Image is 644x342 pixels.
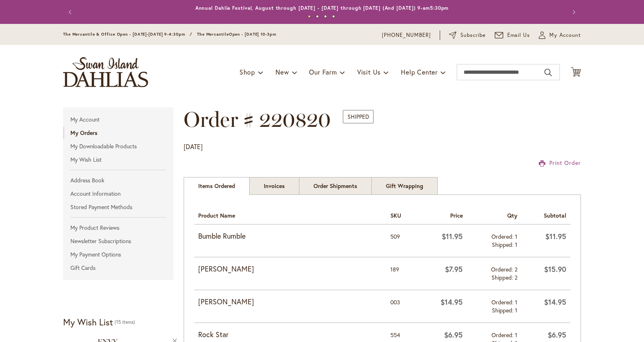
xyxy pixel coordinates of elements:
[229,32,276,37] span: Open - [DATE] 10-3pm
[63,4,79,20] button: Previous
[539,31,581,39] button: My Account
[449,31,486,39] a: Subscribe
[63,222,174,234] a: My Product Reviews
[386,290,419,323] td: 003
[198,329,382,340] strong: Rock Star
[549,159,581,167] span: Print Order
[63,154,174,166] a: My Wish List
[545,231,566,241] span: $11.95
[195,5,449,11] a: Annual Dahlia Festival, August through [DATE] - [DATE] through [DATE] (And [DATE]) 9-am5:30pm
[467,205,521,224] th: Qty
[198,297,382,307] strong: [PERSON_NAME]
[63,316,113,328] strong: My Wish List
[357,68,381,76] span: Visit Us
[418,205,466,224] th: Price
[184,177,250,195] strong: Items Ordered
[332,15,335,18] button: 4 of 4
[515,233,517,240] span: 1
[442,231,463,241] span: $11.95
[460,31,486,39] span: Subscribe
[515,241,517,248] span: 1
[63,201,174,213] a: Stored Payment Methods
[309,68,337,76] span: Our Farm
[515,265,517,273] span: 2
[386,257,419,290] td: 189
[491,265,515,273] span: Ordered
[544,297,566,307] span: $14.95
[63,32,229,37] span: The Mercantile & Office Open - [DATE]-[DATE] 9-4:30pm / The Mercantile
[492,306,515,314] span: Shipped
[386,224,419,257] td: 509
[549,31,581,39] span: My Account
[491,298,515,306] span: Ordered
[63,188,174,200] a: Account Information
[386,205,419,224] th: SKU
[507,31,530,39] span: Email Us
[515,298,517,306] span: 1
[63,262,174,274] a: Gift Cards
[491,331,515,339] span: Ordered
[548,330,566,340] span: $6.95
[63,174,174,186] a: Address Book
[441,297,463,307] span: $14.95
[544,264,566,274] span: $15.90
[444,330,463,340] span: $6.95
[316,15,319,18] button: 2 of 4
[401,68,438,76] span: Help Center
[198,231,382,242] strong: Bumble Rumble
[63,140,174,152] a: My Downloadable Products
[114,319,135,325] span: 15 items
[184,107,331,132] span: Order # 220820
[63,57,148,87] a: store logo
[371,177,438,195] a: Gift Wrapping
[492,241,515,248] span: Shipped
[239,68,255,76] span: Shop
[382,31,431,39] a: [PHONE_NUMBER]
[194,205,386,224] th: Product Name
[308,15,311,18] button: 1 of 4
[539,159,581,167] a: Print Order
[515,274,517,281] span: 2
[565,4,581,20] button: Next
[343,110,374,124] span: Shipped
[198,264,382,274] strong: [PERSON_NAME]
[445,264,463,274] span: $7.95
[184,142,203,151] span: [DATE]
[491,233,515,240] span: Ordered
[275,68,289,76] span: New
[63,235,174,247] a: Newsletter Subscriptions
[63,127,174,139] a: My Orders
[521,205,570,224] th: Subtotal
[491,274,515,281] span: Shipped
[63,248,174,261] a: My Payment Options
[324,15,327,18] button: 3 of 4
[495,31,530,39] a: Email Us
[515,306,517,314] span: 1
[63,113,174,126] a: My Account
[249,177,299,195] a: Invoices
[299,177,372,195] a: Order Shipments
[70,129,97,137] strong: My Orders
[515,331,517,339] span: 1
